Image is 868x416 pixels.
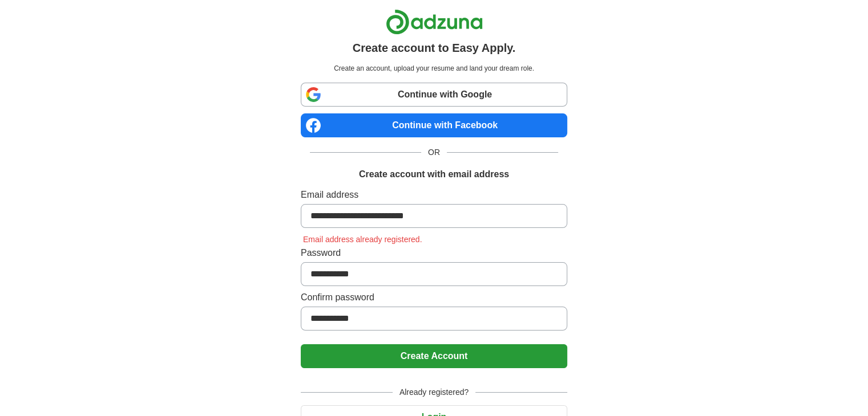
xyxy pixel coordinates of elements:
[301,83,567,107] a: Continue with Google
[301,113,567,137] a: Continue with Facebook
[359,168,509,181] h1: Create account with email address
[301,235,425,244] span: Email address already registered.
[301,188,567,202] label: Email address
[353,39,516,56] h1: Create account to Easy Apply.
[301,344,567,368] button: Create Account
[393,386,475,398] span: Already registered?
[301,246,567,260] label: Password
[303,63,565,74] p: Create an account, upload your resume and land your dream role.
[386,9,483,35] img: Adzuna logo
[421,146,447,158] span: OR
[301,291,567,304] label: Confirm password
